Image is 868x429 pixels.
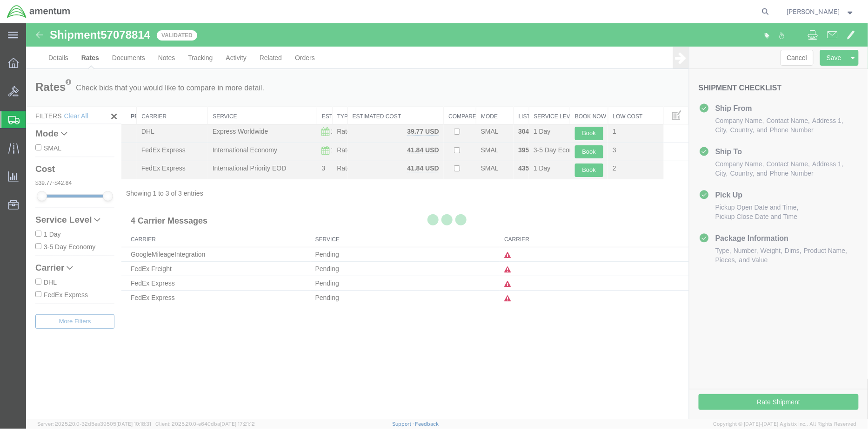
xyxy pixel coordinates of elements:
button: [PERSON_NAME] [787,6,855,17]
span: [DATE] 17:21:12 [220,421,255,427]
span: [DATE] 10:18:31 [116,421,151,427]
a: Support [392,421,415,427]
span: Copyright © [DATE]-[DATE] Agistix Inc., All Rights Reserved [714,420,857,428]
img: logo [7,5,71,19]
span: Server: 2025.20.0-32d5ea39505 [37,421,151,427]
span: Client: 2025.20.0-e640dba [155,421,255,427]
a: Feedback [415,421,439,427]
span: Sammuel Ball [787,7,840,17]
